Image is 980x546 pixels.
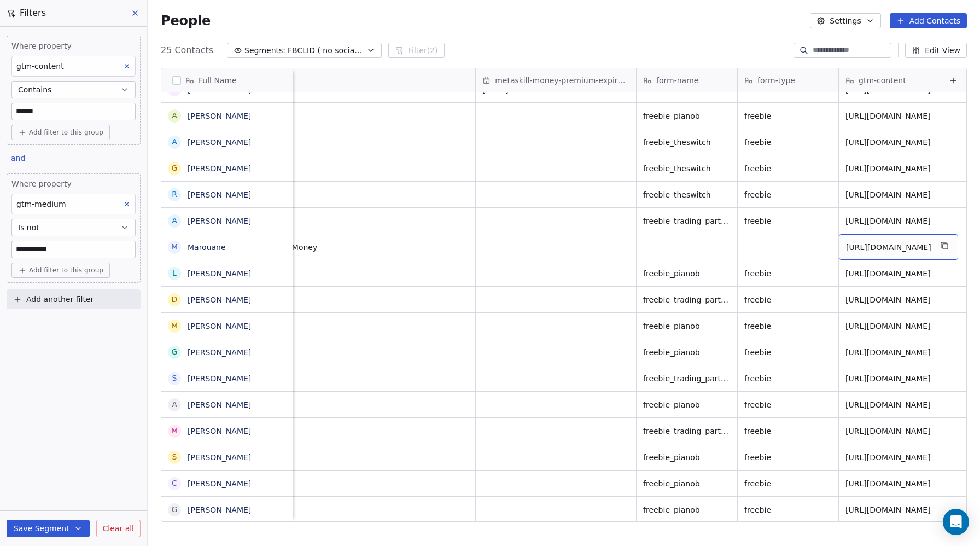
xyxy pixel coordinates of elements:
[172,136,177,148] div: A
[213,111,469,121] span: undefined
[161,68,293,92] div: Full Name
[845,504,933,515] span: [URL][DOMAIN_NAME]
[188,479,251,488] a: [PERSON_NAME]
[643,189,731,200] span: freebie_theswitch
[890,13,967,28] button: Add Contacts
[172,268,177,279] div: L
[845,347,933,358] span: [URL][DOMAIN_NAME]
[188,138,251,147] a: [PERSON_NAME]
[744,478,832,489] span: freebie
[213,452,469,463] span: undefined
[643,347,731,358] span: freebie_pianob
[172,294,178,305] div: D
[744,163,832,174] span: freebie
[845,294,933,305] span: [URL][DOMAIN_NAME]
[188,374,251,383] a: [PERSON_NAME]
[213,294,469,305] span: undefined
[213,242,469,253] span: SO-IG-CTA-Metaskill-Money
[171,320,178,332] div: M
[171,425,178,437] div: M
[172,478,177,489] div: C
[643,426,731,437] span: freebie_trading_part_time
[188,427,251,435] a: [PERSON_NAME]
[744,137,832,148] span: freebie
[845,268,933,279] span: [URL][DOMAIN_NAME]
[213,373,469,384] span: undefined
[744,189,832,200] span: freebie
[213,137,469,148] span: undefined
[476,68,636,92] div: metaskill-money-premium-expiration
[161,92,293,522] div: grid
[172,504,178,515] div: G
[845,111,933,121] span: [URL][DOMAIN_NAME]
[845,426,933,437] span: [URL][DOMAIN_NAME]
[839,68,940,92] div: gtm-content
[744,452,832,463] span: freebie
[643,452,731,463] span: freebie_pianob
[943,509,969,535] div: Open Intercom Messenger
[172,162,178,174] div: G
[845,373,933,384] span: [URL][DOMAIN_NAME]
[738,68,838,92] div: form-type
[643,504,731,515] span: freebie_pianob
[188,506,251,514] a: [PERSON_NAME]
[213,321,469,332] span: undefined
[643,268,731,279] span: freebie_pianob
[845,216,933,226] span: [URL][DOMAIN_NAME]
[288,45,364,56] span: FBCLID ( no social-paid)
[188,190,251,199] a: [PERSON_NAME]
[172,373,177,384] div: S
[172,399,177,410] div: A
[188,453,251,462] a: [PERSON_NAME]
[845,163,933,174] span: [URL][DOMAIN_NAME]
[643,111,731,121] span: freebie_pianob
[172,110,177,121] div: A
[199,75,237,86] span: Full Name
[656,75,698,86] span: form-name
[744,347,832,358] span: freebie
[845,399,933,410] span: [URL][DOMAIN_NAME]
[188,164,251,173] a: [PERSON_NAME]
[859,75,906,86] span: gtm-content
[213,163,469,174] span: undefined
[188,295,251,304] a: [PERSON_NAME]
[846,242,931,253] span: [URL][DOMAIN_NAME]
[213,189,469,200] span: undefined
[213,399,469,410] span: undefined
[643,321,731,332] span: freebie_pianob
[810,13,880,28] button: Settings
[744,426,832,437] span: freebie
[172,215,177,226] div: A
[744,294,832,305] span: freebie
[172,346,178,358] div: G
[213,216,469,226] span: undefined
[213,347,469,358] span: undefined
[207,68,475,92] div: gtm-campaign
[643,216,731,226] span: freebie_trading_part_time
[213,268,469,279] span: undefined
[744,111,832,121] span: freebie
[495,75,629,86] span: metaskill-money-premium-expiration
[188,400,251,409] a: [PERSON_NAME]
[188,322,251,330] a: [PERSON_NAME]
[757,75,795,86] span: form-type
[244,45,285,56] span: Segments:
[905,43,967,58] button: Edit View
[744,504,832,515] span: freebie
[171,241,178,253] div: M
[213,426,469,437] span: undefined
[643,163,731,174] span: freebie_theswitch
[388,43,445,58] button: Filter(2)
[744,321,832,332] span: freebie
[637,68,737,92] div: form-name
[188,269,251,278] a: [PERSON_NAME]
[845,137,933,148] span: [URL][DOMAIN_NAME]
[845,321,933,332] span: [URL][DOMAIN_NAME]
[744,268,832,279] span: freebie
[845,452,933,463] span: [URL][DOMAIN_NAME]
[188,85,251,94] a: [PERSON_NAME]
[643,137,731,148] span: freebie_theswitch
[744,216,832,226] span: freebie
[161,13,211,29] span: People
[161,44,213,57] span: 25 Contacts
